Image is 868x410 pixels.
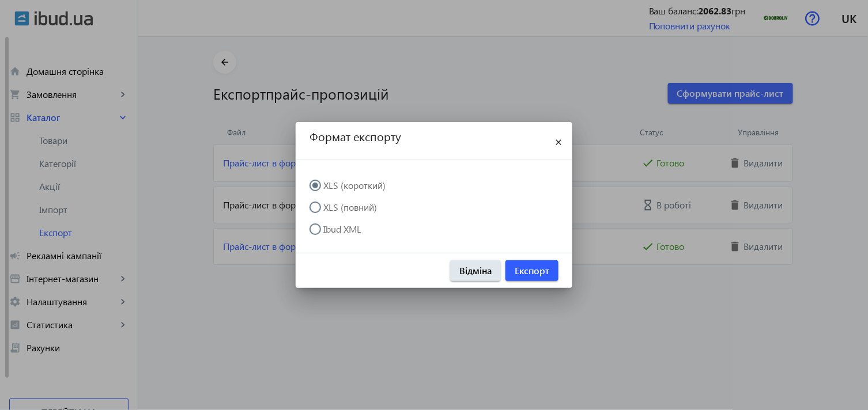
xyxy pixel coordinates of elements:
[321,203,377,212] label: XLS (повний)
[459,264,492,277] span: Відміна
[515,264,549,277] span: Експорт
[552,136,565,150] mat-icon: close
[321,181,386,190] label: XLS (короткий)
[505,260,558,281] button: Експорт
[450,260,501,281] button: Відміна
[321,225,361,234] label: Ibud XML
[310,129,545,152] h2: Формат експорту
